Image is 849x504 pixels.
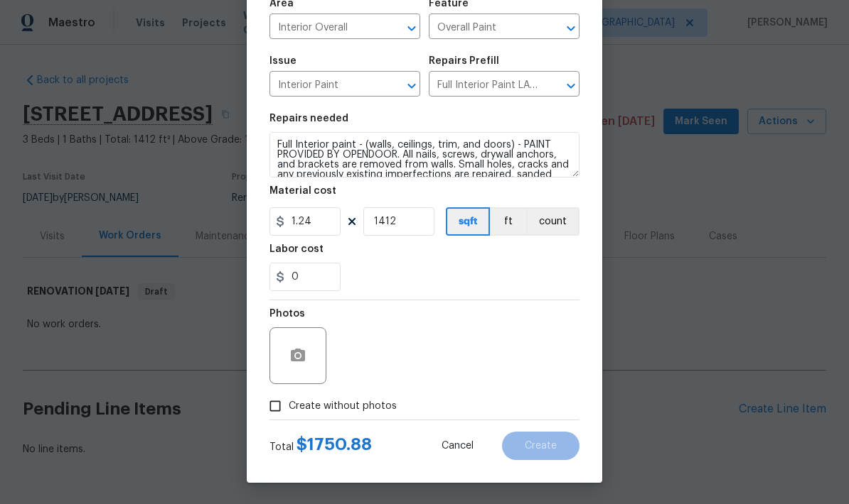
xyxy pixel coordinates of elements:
h5: Photos [269,309,305,319]
h5: Issue [269,56,297,66]
button: Open [561,76,581,96]
button: Cancel [419,432,496,460]
button: ft [490,207,526,236]
textarea: Full Interior paint - (walls, ceilings, trim, and doors) - PAINT PROVIDED BY OPENDOOR. All nails,... [269,132,580,177]
button: Open [561,18,581,38]
h5: Labor cost [269,244,324,254]
div: Total [269,437,372,454]
h5: Material cost [269,186,336,196]
button: Open [402,76,422,96]
span: $ 1750.88 [297,436,372,453]
span: Create without photos [289,399,397,414]
button: Open [402,18,422,38]
h5: Repairs needed [269,114,348,124]
span: Cancel [442,441,474,451]
span: Create [525,441,557,451]
button: sqft [446,207,490,236]
button: Create [502,432,580,460]
h5: Repairs Prefill [429,56,499,66]
button: count [526,207,580,236]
